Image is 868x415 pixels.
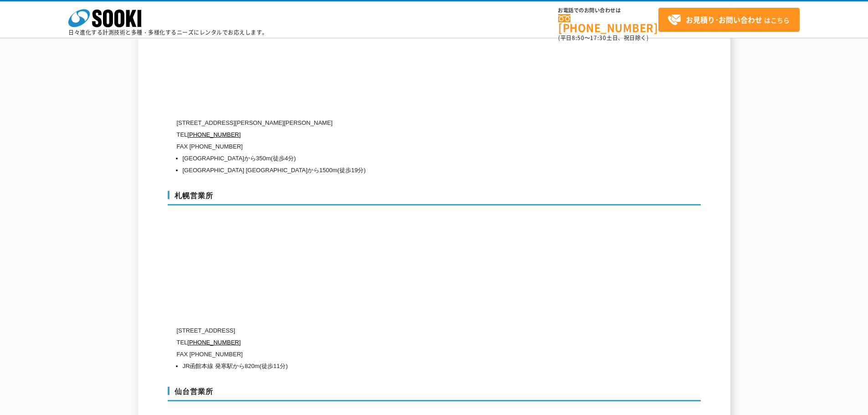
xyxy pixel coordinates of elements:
[558,34,648,42] span: (平日 ～ 土日、祝日除く)
[187,339,241,346] a: [PHONE_NUMBER]
[68,30,268,35] p: 日々進化する計測技術と多種・多様化するニーズにレンタルでお応えします。
[658,8,800,32] a: お見積り･お問い合わせはこちら
[183,360,614,372] li: JR函館本線 発寒駅から820m(徒歩11分)
[668,13,790,27] span: はこちら
[168,191,701,205] h3: 札幌営業所
[177,129,614,141] p: TEL
[187,131,241,138] a: [PHONE_NUMBER]
[686,14,762,25] strong: お見積り･お問い合わせ
[177,337,614,348] p: TEL
[177,325,614,337] p: [STREET_ADDRESS]
[177,348,614,360] p: FAX [PHONE_NUMBER]
[177,141,614,153] p: FAX [PHONE_NUMBER]
[558,8,658,13] span: お電話でのお問い合わせは
[183,164,614,176] li: [GEOGRAPHIC_DATA] [GEOGRAPHIC_DATA]から1500m(徒歩19分)
[183,153,614,164] li: [GEOGRAPHIC_DATA]から350m(徒歩4分)
[558,14,658,33] a: [PHONE_NUMBER]
[572,34,585,42] span: 8:50
[590,34,606,42] span: 17:30
[177,117,614,129] p: [STREET_ADDRESS][PERSON_NAME][PERSON_NAME]
[168,387,701,401] h3: 仙台営業所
